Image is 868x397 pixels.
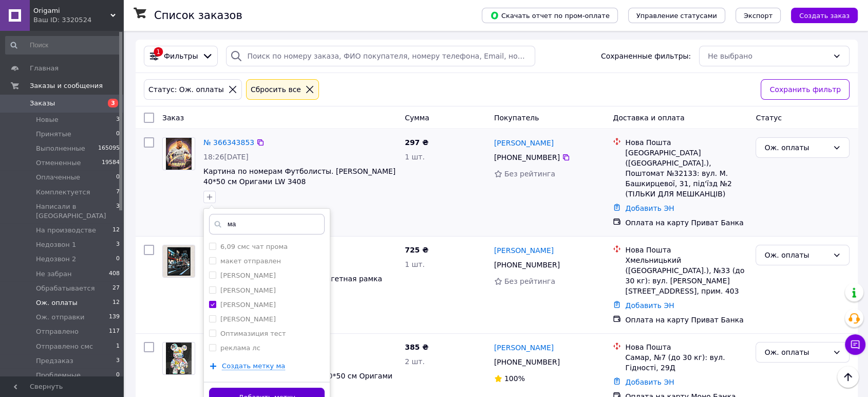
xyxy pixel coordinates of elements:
[845,334,865,355] button: Чат с покупателем
[764,249,828,261] div: Ож. оплаты
[220,330,286,337] label: Оптимазиция тест
[162,245,195,278] a: Фото товару
[162,114,184,122] span: Заказ
[154,9,242,22] h1: Список заказов
[735,8,781,23] button: Экспорт
[116,240,120,249] span: 3
[625,378,674,386] a: Добавить ЭН
[109,313,120,322] span: 139
[116,188,120,197] span: 7
[36,284,95,293] span: Обрабатывается
[112,298,120,308] span: 12
[625,342,747,352] div: Нова Пошта
[222,362,285,370] span: Создать метку ма
[494,342,554,353] a: [PERSON_NAME]
[116,342,120,351] span: 1
[203,167,395,186] a: Картина по номерам Футболисты. [PERSON_NAME] 40*50 см Оригами LW 3408
[36,240,76,249] span: Недозвон 1
[36,371,81,380] span: Проблемные
[494,358,560,366] span: [PHONE_NUMBER]
[220,286,276,294] label: [PERSON_NAME]
[405,138,428,147] span: 297 ₴
[112,284,120,293] span: 27
[116,115,120,124] span: 3
[164,51,198,61] span: Фильтры
[504,170,555,178] span: Без рейтинга
[744,12,772,20] span: Экспорт
[102,158,120,168] span: 19584
[162,342,195,375] a: Фото товару
[494,153,560,161] span: [PHONE_NUMBER]
[116,202,120,221] span: 3
[36,130,71,139] span: Принятые
[405,246,428,254] span: 725 ₴
[625,204,674,212] a: Добавить ЭН
[30,81,103,91] span: Заказы и сообщения
[405,357,425,366] span: 2 шт.
[166,342,192,374] img: Фото товару
[220,257,281,265] label: макет отправлен
[30,99,55,108] span: Заказы
[36,144,85,153] span: Выполненные
[36,313,84,322] span: Ож. отправки
[226,46,535,66] input: Поиск по номеру заказа, ФИО покупателя, номеру телефона, Email, номеру накладной
[504,374,525,383] span: 100%
[625,218,747,228] div: Оплата на карту Приват Банка
[203,153,249,161] span: 18:26[DATE]
[613,114,684,122] span: Доставка и оплата
[490,11,610,20] span: Скачать отчет по пром-оплате
[769,84,841,95] span: Сохранить фильтр
[36,356,73,366] span: Предзаказ
[5,36,121,55] input: Поиск
[146,84,226,95] div: Статус: Ож. оплаты
[799,12,850,20] span: Создать заказ
[116,173,120,182] span: 0
[98,144,120,153] span: 165095
[628,8,725,23] button: Управление статусами
[36,115,59,124] span: Новые
[636,12,717,20] span: Управление статусами
[36,327,79,336] span: Отправлено
[36,202,116,221] span: Написали в [GEOGRAPHIC_DATA]
[625,255,747,296] div: Хмельницький ([GEOGRAPHIC_DATA].), №33 (до 30 кг): вул. [PERSON_NAME][STREET_ADDRESS], прим. 403
[405,343,428,351] span: 385 ₴
[625,315,747,325] div: Оплата на карту Приват Банка
[163,245,195,277] img: Фото товару
[625,301,674,310] a: Добавить ЭН
[33,15,123,25] div: Ваш ID: 3320524
[116,371,120,380] span: 0
[36,188,90,197] span: Комплектуется
[494,114,539,122] span: Покупатель
[220,243,288,250] label: 6,09 смс чат прома
[761,79,850,100] button: Сохранить фильтр
[220,315,276,323] label: [PERSON_NAME]
[109,327,120,336] span: 117
[109,269,120,279] span: 408
[108,99,118,107] span: 3
[220,272,276,279] label: [PERSON_NAME]
[756,114,782,122] span: Статус
[625,245,747,255] div: Нова Пошта
[601,51,691,61] span: Сохраненные фильтры:
[625,352,747,373] div: Самар, №7 (до 30 кг): вул. Гідності, 29Д
[482,8,618,23] button: Скачать отчет по пром-оплате
[116,255,120,264] span: 0
[494,245,554,256] a: [PERSON_NAME]
[116,356,120,366] span: 3
[220,301,276,309] label: [PERSON_NAME]
[494,138,554,148] a: [PERSON_NAME]
[764,142,828,153] div: Ож. оплаты
[494,261,560,269] span: [PHONE_NUMBER]
[36,298,78,308] span: Ож. оплаты
[209,214,325,234] input: Напишите название метки
[162,137,195,170] a: Фото товару
[36,255,76,264] span: Недозвон 2
[764,347,828,358] div: Ож. оплаты
[625,137,747,148] div: Нова Пошта
[36,158,81,168] span: Отмененные
[781,11,858,19] a: Создать заказ
[791,8,858,23] button: Создать заказ
[36,269,72,279] span: Не забран
[504,277,555,285] span: Без рейтинга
